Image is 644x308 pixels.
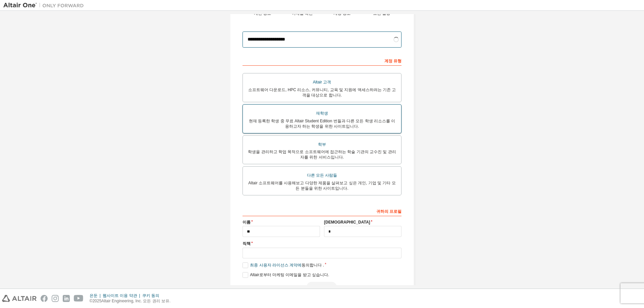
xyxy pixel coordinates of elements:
img: facebook.svg [41,295,48,302]
font: 현재 등록한 학생 중 무료 Altair Student Edition 번들과 다른 모든 학생 리소스를 이용하고자 하는 학생을 위한 사이트입니다. [249,119,395,129]
font: 최종 사용자 라이선스 계약에 [250,263,302,267]
img: altair_logo.svg [2,295,37,302]
font: 다른 모든 사람들 [307,173,337,178]
font: 귀하의 프로필 [376,209,401,214]
font: Altair 소프트웨어를 사용해보고 다양한 제품을 살펴보고 싶은 개인, 기업 및 기타 모든 분들을 위한 사이트입니다. [248,181,395,191]
font: 직책 [243,241,251,246]
font: 이름 [243,220,251,225]
font: Altair Engineering, Inc. 모든 권리 보유. [101,299,170,303]
font: 보안 설정 [373,11,390,16]
font: © [90,299,93,303]
img: youtube.svg [74,295,84,302]
font: 학생을 관리하고 학업 목적으로 소프트웨어에 접근하는 학술 기관의 교수진 및 관리자를 위한 서비스입니다. [248,149,396,160]
font: 은둔 [90,293,98,298]
font: 계정 유형 [384,59,401,63]
font: 웹사이트 이용 약관 [103,293,137,298]
font: 개인 정보 [254,11,271,16]
font: [DEMOGRAPHIC_DATA] [324,220,370,225]
font: 소프트웨어 다운로드, HPC 리소스, 커뮤니티, 교육 및 지원에 액세스하려는 기존 고객을 대상으로 합니다. [248,87,396,98]
div: Please wait while checking email ... [243,282,401,292]
font: 2025 [93,299,102,303]
img: linkedin.svg [63,295,70,302]
font: Altair 고객 [313,80,331,84]
font: 동의합니다 . [302,263,324,267]
font: 계정 정보 [333,11,351,16]
font: 이메일 확인 [291,11,313,16]
font: Altair로부터 마케팅 이메일을 받고 싶습니다. [250,272,329,277]
img: instagram.svg [52,295,59,302]
font: 재학생 [316,111,328,116]
font: 쿠키 동의 [142,293,159,298]
font: 학부 [318,142,326,147]
img: 알타이르 원 [3,2,87,9]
